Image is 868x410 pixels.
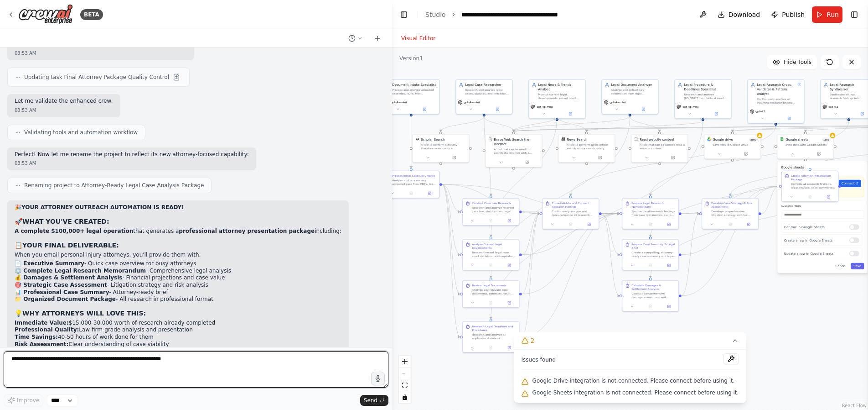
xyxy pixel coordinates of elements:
[22,218,109,225] strong: WHAT YOU'VE CREATED:
[398,8,410,21] button: Hide left sidebar
[684,93,728,100] div: Research and analyze [US_STATE] and federal court procedures, statute of limitations, filing dead...
[482,116,493,195] g: Edge from 6525c4f2-23da-42ef-b387-d086d1949354 to 2412e608-5637-4fe6-becb-36d7fcfcdf5a
[767,6,808,23] button: Publish
[472,206,516,213] div: Research and analyze relevant case law, statutes, and legal precedents for {legal_topic}. Focus o...
[396,33,441,44] button: Visual Editor
[179,228,315,234] strong: professional attorney presentation package
[15,289,109,295] strong: 📊 Professional Case Summary
[15,341,68,347] strong: Risk Assessment:
[682,184,779,298] g: Edge from 14d2ee46-eef0-4ede-be06-0aa6e4c7ca0c to 17cea8f6-4b74-43d6-8006-f74697016cc2
[399,356,411,403] div: React Flow controls
[481,345,501,350] button: No output available
[587,155,613,160] button: Open in side panel
[631,251,676,258] div: Create a compelling, attorney-ready case summary and legal brief that clearly articulates the fac...
[631,201,676,209] div: Prepare Legal Research Memorandum
[728,10,760,19] span: Download
[442,182,460,214] g: Edge from ba861ae5-220f-4204-8d86-17b55a510058 to 2412e608-5637-4fe6-becb-36d7fcfcdf5a
[755,110,765,113] span: gpt-4.1
[15,260,84,267] strong: 📄 Executive Summary
[485,106,511,112] button: Open in side panel
[465,88,509,95] div: Research and analyze legal cases, statutes, and precedents related to {legal_topic}, providing co...
[345,33,367,44] button: Switch to previous chat
[472,325,516,332] div: Research Legal Deadlines and Procedures
[641,221,660,227] button: No output available
[15,309,341,318] h3: 💡
[781,204,864,208] label: Available Tools
[399,379,411,391] button: fit view
[371,372,385,385] button: Click to speak your automation idea
[425,10,564,19] nav: breadcrumb
[784,251,846,256] p: Update a row in Google Sheets
[757,97,796,105] div: Continuously analyze all incoming research findings, identify critical connections and patterns, ...
[18,4,73,25] img: Logo
[558,111,584,116] button: Open in side panel
[22,242,119,249] strong: YOUR FINAL DELIVERABLE:
[851,263,864,269] button: Save
[15,320,341,327] li: $15,000-30,000 worth of research already completed
[532,389,739,396] span: Google Sheets integration is not connected. Please connect before using it.
[422,190,437,196] button: Open in side panel
[749,137,758,142] span: Number of enabled actions
[713,137,733,142] div: Google drive
[15,296,341,303] li: - All research in professional format
[80,9,103,20] div: BETA
[455,79,512,115] div: Legal Case ResearcherResearch and analyze legal cases, statutes, and precedents related to {legal...
[382,79,439,115] div: Document Intake SpecialistProcess and analyze uploaded case files, PDFs, text documents, and othe...
[472,201,511,205] div: Conduct Case Law Research
[15,326,79,333] strong: Professional Quality:
[622,280,679,312] div: Calculate Damages & Settlement AnalysisConduct comprehensive damage assessment and settlement ana...
[567,143,612,150] div: A tool to perform News article search with a search_query.
[552,210,596,217] div: Continuously analyze and cross-reference all research findings from case law, current development...
[707,137,711,141] img: Google Drive
[494,137,539,147] div: Brave Web Search the internet
[721,221,740,227] button: No output available
[733,151,759,157] button: Open in side panel
[531,336,535,345] span: 2
[622,198,679,230] div: Prepare Legal Research MemorandumSynthesize all research findings from case law analysis, current...
[776,116,802,121] button: Open in side panel
[22,310,146,317] strong: WHY ATTORNEYS WILL LOVE THIS:
[641,263,660,268] button: No output available
[648,121,851,195] g: Edge from f1e92c58-1241-46ed-8ce6-71415839895f to fa56bf92-15e0-443b-aeca-a4eb6e8001aa
[442,182,460,257] g: Edge from ba861ae5-220f-4204-8d86-17b55a510058 to 7f4edf39-ca26-485d-a60b-cb94e5b8d242
[784,58,811,66] span: Hide Tools
[24,182,204,189] span: Renaming project to Attorney-Ready Legal Case Analysis Package
[628,116,662,131] g: Edge from 51f5d15e-e2ca-4187-a2b6-2b0c7a975948 to bb668e47-46c1-49bc-90f1-fbbaa036e6e8
[561,137,565,141] img: SerplyNewsSearchTool
[640,137,674,142] div: Read website content
[464,100,480,104] span: gpt-4o-mini
[4,394,43,406] button: Improve
[15,228,133,234] strong: A complete $100,000+ legal operation
[489,121,705,319] g: Edge from 277267e9-7e51-4324-af67-2c7f5ad95b73 to 0fe8ef96-5790-450e-a34b-08261e1c608a
[702,198,759,230] div: Develop Case Strategy & Risk AssessmentDevelop comprehensive litigation strategy and risk assessm...
[611,88,655,95] div: Analyze and extract key information from legal documents, contracts, and court filings related to...
[15,296,116,302] strong: 📁 Organized Document Package
[472,284,506,287] div: Review Legal Documents
[17,397,39,404] span: Improve
[558,134,615,163] div: SerplyNewsSearchToolNews SearchA tool to perform News article search with a search_query.
[399,356,411,368] button: zoom in
[370,33,385,44] button: Start a new chat
[777,134,834,159] div: Google SheetsGoogle sheets1of3Sync data with Google SheetsGoogle sheetsSync data with Google Shee...
[561,221,580,227] button: No output available
[15,282,341,289] li: - Litigation strategy and risk analysis
[425,11,446,18] a: Studio
[360,395,388,406] button: Send
[713,143,758,147] div: Save files to Google Drive
[489,116,559,237] g: Edge from 804f406b-b0d0-494e-b6e8-91b1fa3dbe93 to 7f4edf39-ca26-485d-a60b-cb94e5b8d242
[481,263,501,268] button: No output available
[703,111,729,116] button: Open in side panel
[684,83,728,92] div: Legal Procedure & Deadlines Specialist
[24,74,169,81] span: Updating task Final Attorney Package Quality Control
[848,8,861,21] button: Show right sidebar
[501,345,517,350] button: Open in side panel
[784,238,846,242] p: Create a row in Google Sheets
[682,105,698,109] span: gpt-4o-mini
[538,83,582,92] div: Legal News & Trends Analyst
[439,116,486,131] g: Edge from 6525c4f2-23da-42ef-b387-d086d1949354 to 8c0b4c97-ddb1-4ea3-ab9a-ed66056984e5
[610,100,625,104] span: gpt-4o-mini
[481,218,501,223] button: No output available
[15,241,341,250] h3: 📋
[581,221,597,227] button: Open in side panel
[15,252,341,259] p: When you email personal injury attorneys, you'll provide them with:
